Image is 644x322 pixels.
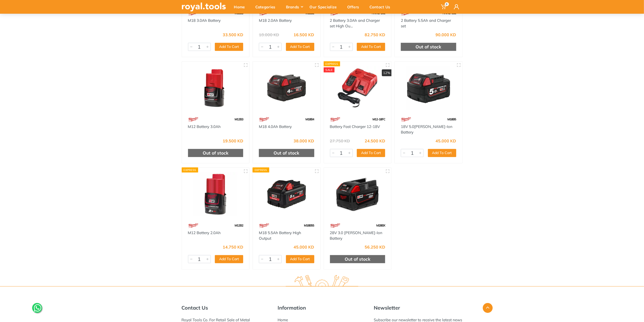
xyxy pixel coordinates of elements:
[259,221,269,230] img: 68.webp
[436,139,456,143] div: 45.000 KD
[257,66,316,110] img: Royal Tools - M18 4.0Ah Battery
[330,18,380,29] a: 2 Battery 3.0Ah and Charger set High Ou...
[401,115,411,124] img: 68.webp
[365,245,385,249] div: 56.250 KD
[401,18,451,29] a: 2 Battery 5.5Ah and Charger set
[259,115,269,124] img: 68.webp
[376,223,385,227] span: M28BX
[330,115,341,124] img: 68.webp
[286,43,314,51] button: Add To Cart
[259,18,292,23] a: M18 2.0Ah Battery
[330,230,383,241] a: 28V 3.0 [PERSON_NAME]-Ion Battery
[188,149,243,157] div: Out of stock
[399,66,458,110] img: Royal Tools - 18V 5.0Ah Li-Ion Battery
[188,18,221,23] a: M18 3.0Ah Battery
[448,117,456,121] span: M18B5
[223,139,243,143] div: 19.500 KD
[235,223,243,227] span: M12B2
[382,69,391,77] div: 12%
[306,2,344,12] div: Our Specialize
[428,149,456,157] button: Add To Cart
[330,255,385,263] div: Out of stock
[401,124,452,135] a: 18V 5.0[PERSON_NAME]-Ion Battery
[372,117,385,121] span: M12-18FC
[445,2,449,6] span: 0
[357,43,385,51] button: Add To Cart
[365,33,385,37] div: 82.750 KD
[215,43,243,51] button: Add To Cart
[252,2,282,12] div: Categories
[223,33,243,37] div: 33.500 KD
[294,245,314,249] div: 45.000 KD
[330,221,341,230] img: 68.webp
[259,230,301,241] a: M18 5.5Ah Battery High Output
[259,124,292,129] a: M18 4.0Ah Battery
[188,124,221,129] a: M12 Battery 3.0Ah
[365,139,385,143] div: 24.500 KD
[186,172,245,216] img: Royal Tools - M12 Battery 2.0Ah
[304,223,314,227] span: M18B55
[324,61,340,66] div: Express
[344,2,366,12] div: Offers
[215,255,243,263] button: Add To Cart
[366,2,397,12] div: Contact Us
[188,230,221,235] a: M12 Battery 2.0Ah
[188,115,199,124] img: 68.webp
[182,167,198,173] div: Express
[235,117,243,121] span: M12B3
[330,124,380,129] a: Battery Fast Charger 12-18V
[330,139,350,143] div: 27.750 KD
[253,167,269,173] div: Express
[306,117,314,121] span: M18B4
[231,2,252,12] div: Home
[286,255,314,263] button: Add To Cart
[328,66,387,110] img: Royal Tools - Battery Fast Charger 12-18V
[282,2,306,12] div: Brands
[257,172,316,216] img: Royal Tools - M18 5.5Ah Battery High Output
[294,33,314,37] div: 16.500 KD
[186,66,245,110] img: Royal Tools - M12 Battery 3.0Ah
[328,172,387,216] img: Royal Tools - 28V 3.0 Ah Li-Ion Battery
[294,139,314,143] div: 38.000 KD
[188,221,199,230] img: 68.webp
[223,245,243,249] div: 14.750 KD
[259,149,314,157] div: Out of stock
[357,149,385,157] button: Add To Cart
[259,33,279,37] div: 18.000 KD
[401,43,456,51] div: Out of stock
[324,67,335,72] div: SALE
[182,3,226,11] img: royal.tools Logo
[436,33,456,37] div: 90.000 KD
